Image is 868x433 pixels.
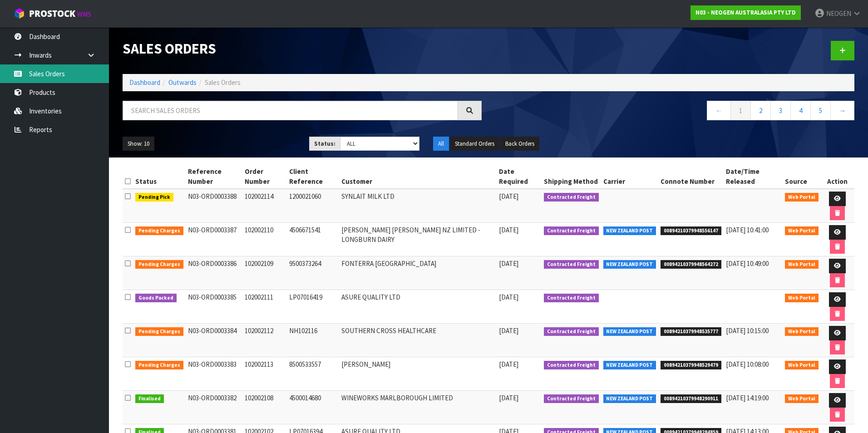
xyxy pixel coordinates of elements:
td: SYNLAIT MILK LTD [339,189,497,223]
small: WMS [77,10,91,19]
a: Dashboard [129,78,160,87]
button: Standard Orders [450,137,499,151]
th: Reference Number [186,164,242,189]
span: NEOGEN [826,9,851,18]
a: ← [707,101,731,120]
span: [DATE] [499,293,518,301]
td: LP07016419 [287,290,339,324]
h1: Sales Orders [123,41,482,57]
span: [DATE] [499,259,518,268]
span: Web Portal [785,226,819,236]
td: N03-ORD0003383 [186,357,242,391]
span: Web Portal [785,294,819,303]
span: [DATE] 10:15:00 [726,326,769,335]
span: [DATE] 10:08:00 [726,360,769,369]
td: ASURE QUALITY LTD [339,290,497,324]
td: N03-ORD0003384 [186,324,242,357]
a: 3 [770,101,791,120]
th: Source [783,164,821,189]
span: Web Portal [785,327,819,336]
span: Pending Charges [135,226,183,236]
th: Customer [339,164,497,189]
span: Pending Charges [135,260,183,269]
span: NEW ZEALAND POST [603,394,656,403]
span: [DATE] [499,192,518,201]
span: [DATE] [499,394,518,402]
td: 1200021060 [287,189,339,223]
strong: Status: [314,140,335,148]
span: Contracted Freight [544,193,599,202]
span: [DATE] 10:41:00 [726,226,769,234]
a: 4 [790,101,811,120]
td: N03-ORD0003382 [186,391,242,424]
td: 102002112 [242,324,287,357]
th: Date Required [497,164,542,189]
span: Finalised [135,394,164,403]
span: Contracted Freight [544,294,599,303]
th: Client Reference [287,164,339,189]
td: N03-ORD0003387 [186,223,242,256]
span: 00894210379948556147 [661,226,721,236]
span: NEW ZEALAND POST [603,327,656,336]
span: 00894210379948529479 [661,361,721,370]
span: Web Portal [785,193,819,202]
span: Web Portal [785,394,819,403]
td: 102002108 [242,391,287,424]
span: Pending Charges [135,361,183,370]
td: WINEWORKS MARLBOROUGH LIMITED [339,391,497,424]
a: 1 [730,101,751,120]
td: N03-ORD0003385 [186,290,242,324]
span: NEW ZEALAND POST [603,361,656,370]
td: FONTERRA [GEOGRAPHIC_DATA] [339,256,497,290]
span: Goods Packed [135,294,177,303]
span: 00894210379948535777 [661,327,721,336]
th: Status [133,164,186,189]
span: Contracted Freight [544,260,599,269]
button: Back Orders [500,137,539,151]
a: 5 [810,101,831,120]
span: Contracted Freight [544,226,599,236]
td: 102002109 [242,256,287,290]
span: 00894210379948564272 [661,260,721,269]
span: Web Portal [785,361,819,370]
th: Connote Number [658,164,724,189]
span: Contracted Freight [544,361,599,370]
span: Contracted Freight [544,394,599,403]
span: [DATE] [499,360,518,369]
span: Pending Charges [135,327,183,336]
td: 4506671541 [287,223,339,256]
nav: Page navigation [495,101,854,123]
a: 2 [750,101,771,120]
span: ProStock [29,8,75,20]
td: 102002114 [242,189,287,223]
img: cube-alt.png [14,8,25,19]
th: Date/Time Released [724,164,783,189]
td: SOUTHERN CROSS HEALTHCARE [339,324,497,357]
button: Show: 10 [123,137,154,151]
span: Sales Orders [205,78,241,87]
a: Outwards [168,78,197,87]
button: All [433,137,449,151]
a: → [830,101,854,120]
th: Shipping Method [542,164,601,189]
span: [DATE] 10:49:00 [726,259,769,268]
span: [DATE] [499,326,518,335]
span: [DATE] [499,226,518,234]
span: NEW ZEALAND POST [603,226,656,236]
th: Order Number [242,164,287,189]
td: 102002111 [242,290,287,324]
strong: N03 - NEOGEN AUSTRALASIA PTY LTD [695,9,796,16]
td: 9500373264 [287,256,339,290]
span: 00894210379948290911 [661,394,721,403]
input: Search sales orders [123,101,458,120]
td: [PERSON_NAME] [PERSON_NAME] NZ LIMITED - LONGBURN DAIRY [339,223,497,256]
td: 4500014680 [287,391,339,424]
th: Carrier [601,164,659,189]
span: Pending Pick [135,193,173,202]
td: 102002110 [242,223,287,256]
td: 102002113 [242,357,287,391]
td: N03-ORD0003388 [186,189,242,223]
span: Contracted Freight [544,327,599,336]
td: 8500533557 [287,357,339,391]
td: [PERSON_NAME] [339,357,497,391]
